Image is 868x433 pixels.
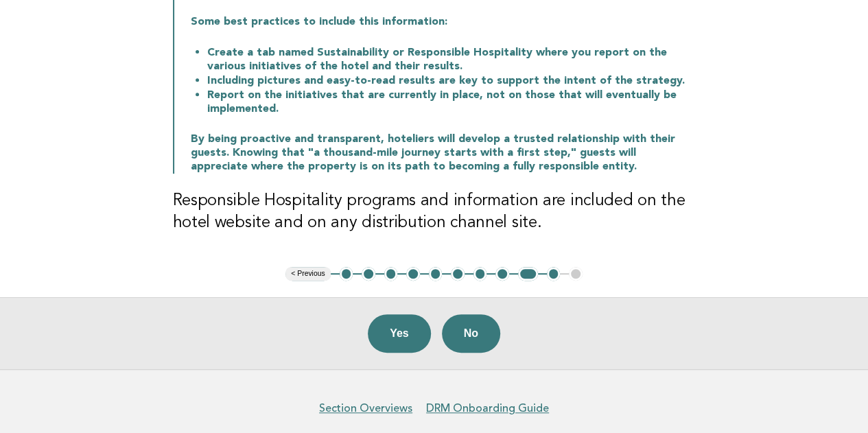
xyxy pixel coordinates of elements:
button: 6 [451,267,465,281]
p: By being proactive and transparent, hoteliers will develop a trusted relationship with their gues... [191,132,696,174]
button: 2 [362,267,375,281]
p: Some best practices to include this information: [191,15,696,29]
button: 3 [384,267,398,281]
li: Create a tab named Sustainability or Responsible Hospitality where you report on the various init... [207,45,696,73]
li: Report on the initiatives that are currently in place, not on those that will eventually be imple... [207,88,696,116]
button: 4 [406,267,420,281]
button: 5 [429,267,443,281]
button: 7 [473,267,487,281]
button: 9 [518,267,538,281]
a: Section Overviews [319,401,412,415]
button: < Previous [285,267,330,281]
button: 1 [340,267,353,281]
button: No [442,314,500,353]
button: Yes [368,314,431,353]
li: Including pictures and easy-to-read results are key to support the intent of the strategy. [207,73,696,88]
button: 10 [547,267,561,281]
button: 8 [495,267,509,281]
a: DRM Onboarding Guide [426,401,549,415]
h3: Responsible Hospitality programs and information are included on the hotel website and on any dis... [173,190,696,234]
